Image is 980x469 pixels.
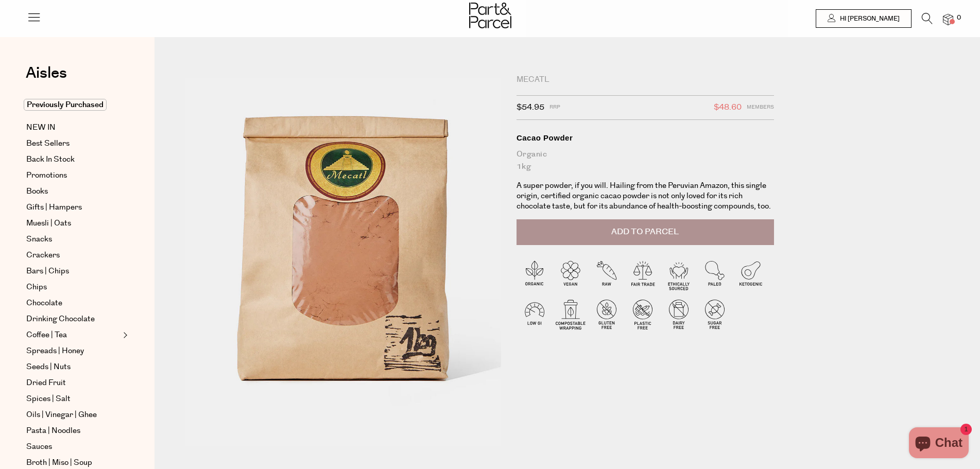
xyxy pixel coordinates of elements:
a: Drinking Chocolate [26,313,120,325]
div: Organic 1kg [517,148,774,173]
img: P_P-ICONS-Live_Bec_V11_Plastic_Free.svg [625,296,661,332]
span: Dried Fruit [26,377,66,389]
a: Broth | Miso | Soup [26,457,120,469]
img: P_P-ICONS-Live_Bec_V11_Raw.svg [589,257,625,293]
span: $48.60 [714,101,742,114]
img: P_P-ICONS-Live_Bec_V11_Low_Gi.svg [517,296,553,332]
a: Sauces [26,441,120,453]
a: Muesli | Oats [26,217,120,230]
div: Cacao Powder [517,133,774,143]
a: Books [26,185,120,198]
span: Add to Parcel [611,226,679,238]
span: Broth | Miso | Soup [26,457,92,469]
a: Gifts | Hampers [26,201,120,214]
span: Books [26,185,48,198]
a: Pasta | Noodles [26,425,120,437]
a: Promotions [26,169,120,182]
button: Add to Parcel [517,219,774,245]
span: Spices | Salt [26,393,71,405]
span: Aisles [26,62,67,84]
span: Oils | Vinegar | Ghee [26,409,97,421]
a: Coffee | Tea [26,329,120,341]
img: Part&Parcel [469,3,511,28]
img: P_P-ICONS-Live_Bec_V11_Dairy_Free.svg [661,296,697,332]
a: Best Sellers [26,137,120,150]
span: Coffee | Tea [26,329,67,341]
span: Previously Purchased [24,99,107,111]
span: Muesli | Oats [26,217,71,230]
span: $54.95 [517,101,544,114]
img: P_P-ICONS-Live_Bec_V11_Gluten_Free.svg [589,296,625,332]
span: Bars | Chips [26,265,69,277]
span: Best Sellers [26,137,70,150]
a: Back In Stock [26,153,120,166]
a: 0 [943,14,953,25]
span: Hi [PERSON_NAME] [837,14,900,23]
span: Snacks [26,233,52,246]
a: Snacks [26,233,120,246]
div: Mecatl [517,75,774,85]
a: Spices | Salt [26,393,120,405]
span: Sauces [26,441,52,453]
span: RRP [549,101,560,114]
a: Hi [PERSON_NAME] [816,9,912,28]
img: P_P-ICONS-Live_Bec_V11_Ketogenic.svg [733,257,769,293]
a: NEW IN [26,121,120,134]
span: Drinking Chocolate [26,313,95,325]
a: Previously Purchased [26,99,120,111]
a: Bars | Chips [26,265,120,277]
a: Oils | Vinegar | Ghee [26,409,120,421]
img: P_P-ICONS-Live_Bec_V11_Fair_Trade.svg [625,257,661,293]
button: Expand/Collapse Coffee | Tea [121,329,128,341]
a: Spreads | Honey [26,345,120,357]
a: Dried Fruit [26,377,120,389]
span: NEW IN [26,121,56,134]
img: P_P-ICONS-Live_Bec_V11_Ethically_Sourced.svg [661,257,697,293]
inbox-online-store-chat: Shopify online store chat [906,427,972,461]
a: Chips [26,281,120,293]
img: P_P-ICONS-Live_Bec_V11_Organic.svg [517,257,553,293]
span: Chocolate [26,297,62,309]
span: Members [747,101,774,114]
a: Chocolate [26,297,120,309]
span: Chips [26,281,47,293]
p: A super powder, if you will. Hailing from the Peruvian Amazon, this single origin, certified orga... [517,181,774,212]
img: P_P-ICONS-Live_Bec_V11_Sugar_Free.svg [697,296,733,332]
a: Crackers [26,249,120,262]
span: Pasta | Noodles [26,425,80,437]
img: P_P-ICONS-Live_Bec_V11_Paleo.svg [697,257,733,293]
span: Crackers [26,249,60,262]
img: P_P-ICONS-Live_Bec_V11_Vegan.svg [553,257,589,293]
img: P_P-ICONS-Live_Bec_V11_Compostable_Wrapping.svg [553,296,589,332]
span: Seeds | Nuts [26,361,71,373]
a: Aisles [26,65,67,91]
img: Cacao Powder [185,78,501,450]
span: Spreads | Honey [26,345,84,357]
span: Gifts | Hampers [26,201,82,214]
span: 0 [954,13,964,23]
span: Promotions [26,169,67,182]
a: Seeds | Nuts [26,361,120,373]
span: Back In Stock [26,153,75,166]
